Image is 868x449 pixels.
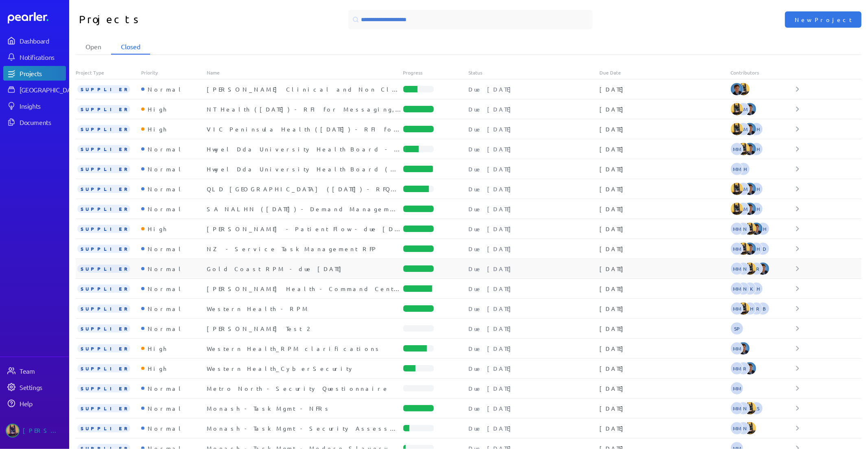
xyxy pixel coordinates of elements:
div: Status [468,69,599,76]
span: Michelle Manuel [730,402,743,415]
div: High [144,225,166,233]
span: SUPPLIER [77,384,130,392]
div: Contributors [730,69,796,76]
div: VIC Peninsula Health ([DATE]) - RFI for electronic patient flow management solution [207,125,403,133]
a: Help [3,396,66,411]
div: NZ - Service Task Management RFP [207,245,403,253]
span: Kaye Hocking [743,302,756,315]
p: Due [DATE] [468,285,515,293]
span: Michelle Manuel [730,282,743,295]
div: Progress [403,69,469,76]
span: Kaye Hocking [756,222,770,235]
img: Tung Nguyen [737,142,750,156]
img: Tung Nguyen [737,242,750,255]
span: Adam Nabali [737,222,750,235]
a: Dashboard [3,33,66,48]
p: Due [DATE] [468,424,515,432]
span: Adam Nabali [737,402,750,415]
img: Tung Nguyen [730,182,743,195]
p: Due [DATE] [468,324,515,333]
span: SUPPLIER [77,105,130,113]
div: High [144,344,166,353]
span: Kaye Hocking [750,142,763,156]
span: Michelle Manuel [730,302,743,315]
div: Help [20,399,65,407]
div: High [144,125,166,133]
div: Priority [141,69,207,76]
div: [DATE] [599,185,730,193]
span: Shelly Badiala [756,302,770,315]
span: Kaye Hocking [737,162,750,175]
div: [DATE] [599,404,730,412]
img: Sam Blight [743,103,756,116]
span: Vivek Krishnan [743,282,756,295]
span: SUPPLIER [77,364,130,372]
div: Western Health_RPM clarifications [207,344,403,353]
div: [DATE] [599,245,730,253]
div: [DATE] [599,105,730,113]
div: Normal [144,205,184,213]
span: SUPPLIER [77,324,130,333]
span: SUPPLIER [77,265,130,273]
p: Due [DATE] [468,185,515,193]
span: Michelle Manuel [737,182,750,195]
a: [GEOGRAPHIC_DATA] [3,82,66,97]
img: Tung Nguyen [743,262,756,275]
span: Kaye Hocking [750,242,763,255]
div: Normal [144,245,184,253]
button: New Project [785,11,861,28]
div: Due Date [599,69,730,76]
div: [PERSON_NAME] [23,424,63,438]
p: Due [DATE] [468,85,515,93]
a: Documents [3,115,66,129]
img: Tung Nguyen [737,83,750,96]
span: Renee Schofield [750,402,763,415]
span: Michelle Manuel [730,342,743,355]
span: SUPPLIER [77,125,130,133]
div: [DATE] [599,225,730,233]
div: NT Health ([DATE]) - RFI for Messaging, Task and Workflow Management and Notifications [207,105,403,113]
a: Tung Nguyen's photo[PERSON_NAME] [3,421,66,441]
p: Due [DATE] [468,344,515,353]
div: [DATE] [599,304,730,313]
span: Michelle Manuel [737,202,750,215]
div: Hwyel Dda University Health Board (HDUHB) - Appendix D [207,165,403,173]
span: Michelle Manuel [730,422,743,435]
p: Due [DATE] [468,225,515,233]
div: QLD [GEOGRAPHIC_DATA] ([DATE]) - RFQ Remote Patient Monitoring Virtual Platform [207,185,403,193]
span: Kaye Hocking [750,282,763,295]
img: Tung Nguyen [730,202,743,215]
span: SUPPLIER [77,404,130,412]
div: High [144,105,166,113]
span: Stephen Ridley [750,262,763,275]
div: [DATE] [599,285,730,293]
li: Open [76,39,111,55]
div: [DATE] [599,364,730,372]
span: Adam Nabali [737,282,750,295]
div: [DATE] [599,145,730,153]
img: Tung Nguyen [743,402,756,415]
img: Sam Blight [743,362,756,375]
a: Projects [3,66,66,81]
span: Michelle Manuel [730,262,743,275]
img: Tung Nguyen [6,424,20,438]
span: Michelle Manuel [730,382,743,395]
span: SUPPLIER [77,85,130,93]
span: Michelle Manuel [730,142,743,156]
span: SUPPLIER [77,165,130,173]
p: Due [DATE] [468,304,515,313]
div: Monash - Task Mgmt - NFRs [207,404,403,412]
div: Normal [144,165,184,173]
img: Tung Nguyen [730,103,743,116]
div: Normal [144,85,184,93]
div: Normal [144,145,184,153]
span: Adam Nabali [737,262,750,275]
div: Gold Coast RPM - due [DATE] [207,265,403,273]
div: Monash - Task Mgmt - Security Assessment [207,424,403,432]
span: Kaye Hocking [750,202,763,215]
div: Western Health - RPM [207,304,403,313]
div: [PERSON_NAME] Health - Command Centre [207,285,403,293]
span: SUPPLIER [77,245,130,253]
div: Dashboard [20,37,65,45]
span: Stephen Ridley [737,362,750,375]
